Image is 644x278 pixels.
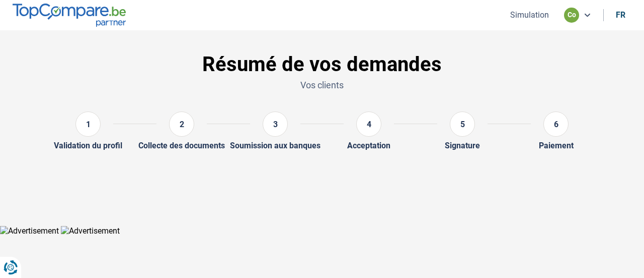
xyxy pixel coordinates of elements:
[230,141,320,150] div: Soumission aux banques
[41,52,603,77] h1: Résumé de vos demandes
[41,79,603,91] p: Vos clients
[75,112,101,137] div: 1
[356,112,381,137] div: 4
[539,141,574,150] div: Paiement
[347,141,390,150] div: Acceptation
[54,141,122,150] div: Validation du profil
[263,112,288,137] div: 3
[61,226,120,236] img: Advertisement
[616,10,625,20] div: fr
[138,141,225,150] div: Collecte des documents
[543,112,569,137] div: 6
[169,112,194,137] div: 2
[450,112,475,137] div: 5
[507,10,552,20] button: Simulation
[445,141,480,150] div: Signature
[564,8,579,23] div: co
[13,4,126,26] img: TopCompare.be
